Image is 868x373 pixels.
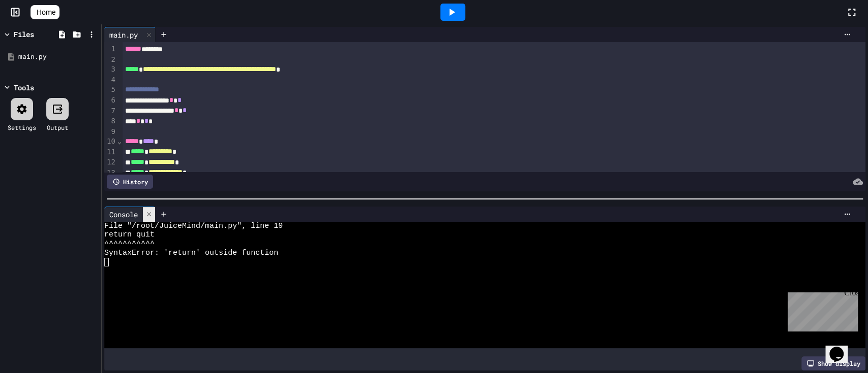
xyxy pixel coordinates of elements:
[104,230,155,240] span: return quit
[104,106,117,117] div: 7
[104,157,117,168] div: 12
[104,222,283,231] span: File "/root/JuiceMind/main.py", line 19
[104,85,117,95] div: 5
[801,356,865,370] div: Show display
[104,27,156,42] div: main.py
[104,44,117,55] div: 1
[104,168,117,179] div: 13
[104,147,117,158] div: 11
[47,123,68,132] div: Output
[104,95,117,106] div: 6
[104,64,117,75] div: 3
[825,332,858,363] iframe: chat widget
[8,123,36,132] div: Settings
[784,288,858,331] iframe: chat widget
[4,4,70,64] div: Chat with us now!Close
[31,5,59,19] a: Home
[104,249,278,258] span: SyntaxError: 'return' outside function
[104,240,155,249] span: ^^^^^^^^^^^
[104,116,117,127] div: 8
[14,82,34,93] div: Tools
[104,209,143,220] div: Console
[18,52,98,62] div: main.py
[104,137,117,147] div: 10
[104,75,117,85] div: 4
[117,137,122,145] span: Fold line
[104,127,117,137] div: 9
[104,29,143,40] div: main.py
[37,7,55,17] span: Home
[107,175,153,189] div: History
[14,29,34,40] div: Files
[104,207,156,222] div: Console
[104,55,117,65] div: 2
